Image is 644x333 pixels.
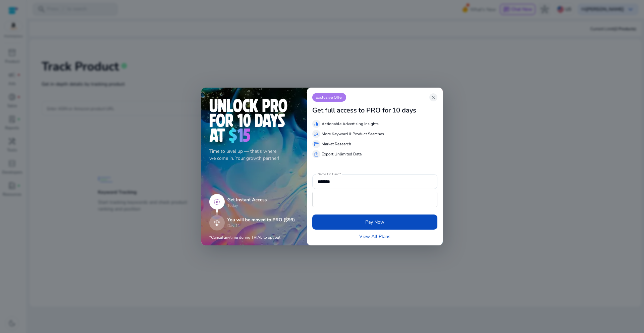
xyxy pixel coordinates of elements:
iframe: Secure payment input frame [316,193,434,206]
span: equalizer [314,121,319,127]
span: manage_search [314,131,319,137]
p: Exclusive Offer [312,93,346,102]
button: Pay Now [312,215,437,230]
a: View All Plans [359,233,390,240]
span: storefront [314,141,319,147]
span: ios_share [314,151,319,157]
span: Pay Now [365,219,384,226]
p: Market Research [322,141,351,147]
h3: Get full access to PRO for [312,106,391,114]
p: Time to level up — that's where we come in. Your growth partner! [209,148,299,162]
p: Actionable Advertising Insights [322,121,379,127]
mat-label: Name On Card [318,172,339,177]
p: More Keyword & Product Searches [322,131,384,137]
h3: 10 days [392,106,416,114]
span: close [431,95,436,100]
p: Export Unlimited Data [322,151,362,157]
